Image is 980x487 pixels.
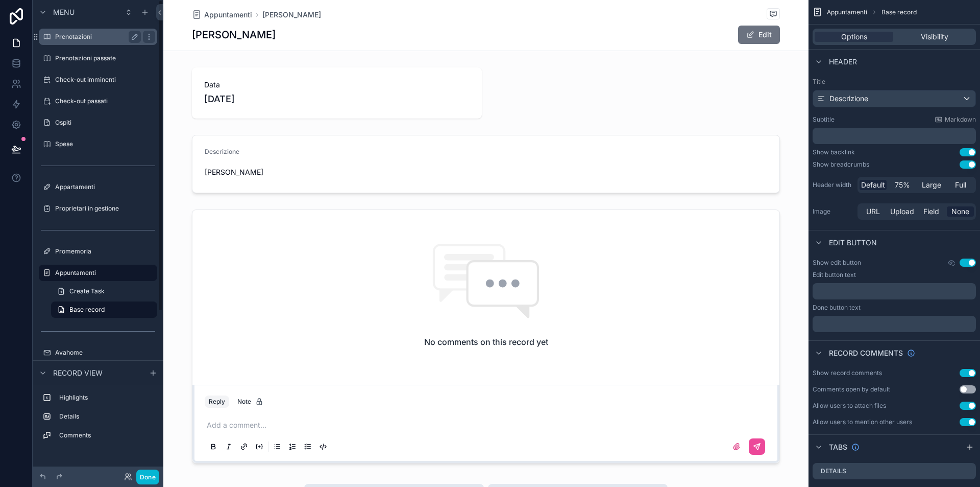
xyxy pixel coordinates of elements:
[813,115,835,124] label: Subtitle
[821,467,846,475] label: Details
[69,287,105,295] span: Create Task
[55,247,155,256] label: Promemoria
[39,136,157,152] a: Spese
[192,10,252,20] a: Appuntamenti
[204,10,252,20] span: Appuntamenti
[55,33,137,41] label: Prenotazioni
[951,206,969,217] span: None
[921,32,948,42] span: Visibility
[55,119,155,127] label: Ospiti
[813,316,976,332] div: scrollable content
[955,180,966,190] span: Full
[55,54,155,62] label: Prenotazioni passate
[922,180,941,190] span: Large
[829,238,877,248] span: Edit button
[39,50,157,66] a: Prenotazioni passate
[813,90,976,107] button: Descrizione
[55,349,155,357] label: Avahome
[51,283,157,299] a: Create Task
[935,115,976,124] a: Markdown
[55,97,155,105] label: Check-out passati
[59,431,153,439] label: Comments
[813,78,976,86] label: Title
[861,180,885,190] span: Default
[192,28,276,42] h1: [PERSON_NAME]
[813,402,886,410] div: Allow users to attach files
[829,57,857,67] span: Header
[136,470,159,484] button: Done
[813,283,976,299] div: scrollable content
[39,344,157,361] a: Avahome
[813,181,853,189] label: Header width
[55,76,155,84] label: Check-out imminenti
[866,206,880,217] span: URL
[55,183,155,191] label: Appartamenti
[39,93,157,109] a: Check-out passati
[55,269,151,277] label: Appuntamenti
[829,348,903,358] span: Record comments
[813,369,882,377] div: Show record comments
[33,385,163,454] div: scrollable content
[829,94,868,104] span: Descrizione
[53,368,103,378] span: Record view
[813,271,856,279] label: Edit button text
[813,128,976,144] div: scrollable content
[813,148,855,156] div: Show backlink
[39,72,157,88] a: Check-out imminenti
[813,304,861,312] label: Done button text
[890,206,914,217] span: Upload
[829,442,847,452] span: Tabs
[39,29,157,45] a: Prenotazioni
[59,393,153,402] label: Highlights
[53,7,75,17] span: Menu
[945,115,976,124] span: Markdown
[813,160,869,169] div: Show breadcrumbs
[813,259,861,267] label: Show edit button
[39,179,157,195] a: Appartamenti
[69,306,105,314] span: Base record
[738,26,780,44] button: Edit
[39,243,157,260] a: Promemoria
[262,10,321,20] a: [PERSON_NAME]
[923,206,939,217] span: Field
[55,140,155,148] label: Spese
[55,204,155,213] label: Proprietari in gestione
[51,302,157,318] a: Base record
[895,180,910,190] span: 75%
[39,265,157,281] a: Appuntamenti
[813,385,890,393] div: Comments open by default
[881,8,917,16] span: Base record
[39,114,157,131] a: Ospiti
[841,32,867,42] span: Options
[59,412,153,421] label: Details
[827,8,867,16] span: Appuntamenti
[813,207,853,216] label: Image
[813,418,912,426] div: Allow users to mention other users
[39,200,157,217] a: Proprietari in gestione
